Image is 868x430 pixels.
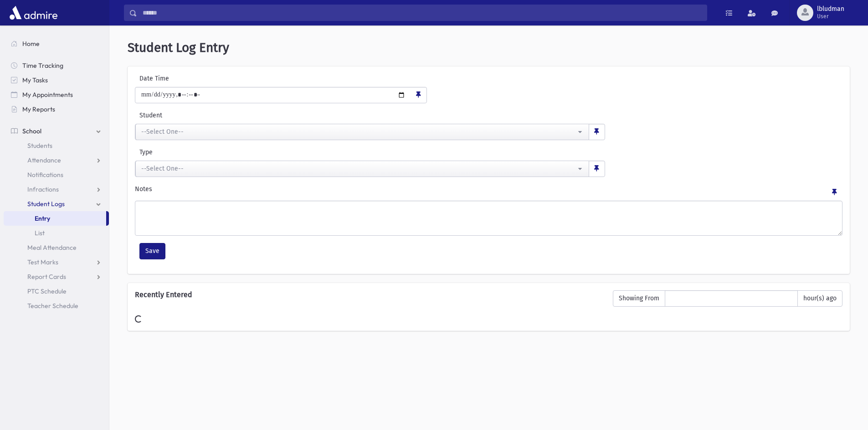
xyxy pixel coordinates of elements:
[4,182,109,197] a: Infractions
[135,147,370,157] label: Type
[139,243,165,259] button: Save
[135,111,448,120] label: Student
[27,171,63,179] span: Notifications
[4,240,109,255] a: Meal Attendance
[27,243,77,252] span: Meal Attendance
[4,58,109,73] a: Time Tracking
[4,211,106,226] a: Entry
[27,287,67,295] span: PTC Schedule
[137,5,707,21] input: Search
[27,302,78,310] span: Teacher Schedule
[4,73,109,87] a: My Tasks
[4,284,109,298] a: PTC Schedule
[22,105,55,113] span: My Reports
[4,226,109,240] a: List
[4,153,109,167] a: Attendance
[4,102,109,116] a: My Reports
[141,164,576,173] div: --Select One--
[135,74,257,83] label: Date Time
[4,36,109,51] a: Home
[141,127,576,137] div: --Select One--
[817,13,844,20] span: User
[4,124,109,138] a: School
[135,290,604,299] h6: Recently Entered
[22,91,73,99] span: My Appointments
[27,273,66,281] span: Report Cards
[613,290,665,307] span: Showing From
[27,156,61,164] span: Attendance
[27,142,52,150] span: Students
[4,167,109,182] a: Notifications
[22,61,63,70] span: Time Tracking
[35,214,50,223] span: Entry
[22,127,41,135] span: School
[4,255,109,269] a: Test Marks
[4,138,109,153] a: Students
[27,200,65,208] span: Student Logs
[135,184,152,197] label: Notes
[35,229,45,237] span: List
[4,269,109,284] a: Report Cards
[4,298,109,313] a: Teacher Schedule
[817,5,844,13] span: lbludman
[27,185,59,193] span: Infractions
[797,290,842,307] span: hour(s) ago
[27,258,58,266] span: Test Marks
[4,197,109,211] a: Student Logs
[135,161,589,177] button: --Select One--
[22,40,40,48] span: Home
[22,76,48,84] span: My Tasks
[128,40,229,55] span: Student Log Entry
[4,87,109,102] a: My Appointments
[135,124,589,140] button: --Select One--
[7,4,60,22] img: AdmirePro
